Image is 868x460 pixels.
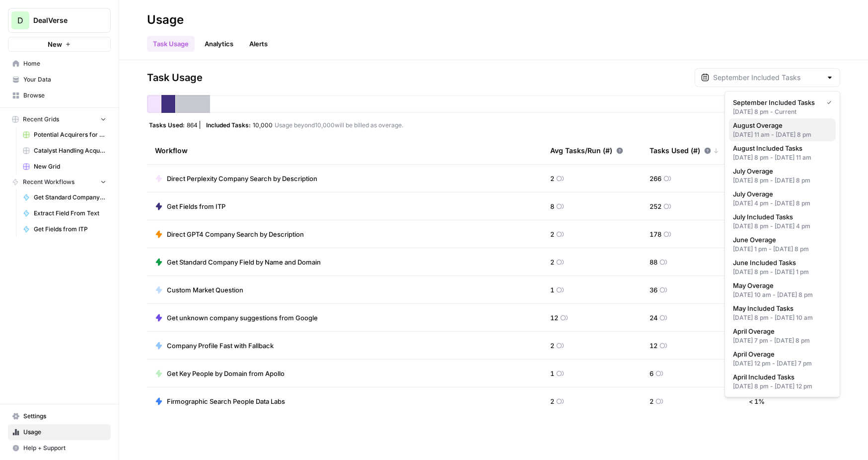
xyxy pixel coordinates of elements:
[147,71,203,85] span: Task Usage
[8,8,111,33] button: Workspace: DealVerse
[155,137,534,164] div: Workflow
[253,121,273,129] span: 10,000
[650,341,657,351] span: 12
[733,199,832,208] div: [DATE] 4 pm - [DATE] 8 pm
[33,15,93,25] span: DealVerse
[550,368,554,378] span: 1
[733,222,832,231] div: [DATE] 8 pm - [DATE] 4 pm
[733,107,832,116] div: [DATE] 8 pm - Current
[733,303,828,313] span: May Included Tasks
[650,257,657,267] span: 88
[155,174,317,184] a: Direct Perplexity Company Search by Description
[733,212,828,222] span: July Included Tasks
[550,137,623,164] div: Avg Tasks/Run (#)
[187,121,198,129] span: 864
[34,162,106,171] span: New Grid
[17,14,23,26] span: D
[167,341,274,351] span: Company Profile Fast with Fallback
[155,341,274,351] a: Company Profile Fast with Fallback
[167,174,317,184] span: Direct Perplexity Company Search by Description
[199,36,239,52] a: Analytics
[733,245,832,254] div: [DATE] 1 pm - [DATE] 8 pm
[34,193,106,202] span: Get Standard Company Field by Name and Domain
[733,326,828,336] span: April Overage
[650,368,653,378] span: 6
[149,121,185,129] span: Tasks Used:
[650,229,661,239] span: 178
[650,313,657,323] span: 24
[18,205,111,221] a: Extract Field From Text
[550,201,554,211] span: 8
[733,153,832,162] div: [DATE] 8 pm - [DATE] 11 am
[650,396,653,406] span: 2
[650,285,657,295] span: 36
[550,257,554,267] span: 2
[34,209,106,218] span: Extract Field From Text
[167,285,243,295] span: Custom Market Question
[550,174,554,184] span: 2
[8,408,111,424] a: Settings
[23,59,106,68] span: Home
[167,396,285,406] span: Firmographic Search People Data Labs
[18,189,111,205] a: Get Standard Company Field by Name and Domain
[167,368,285,378] span: Get Key People by Domain from Apollo
[155,313,318,323] a: Get unknown company suggestions from Google
[155,257,321,267] a: Get Standard Company Field by Name and Domain
[713,73,822,83] input: September Included Tasks
[733,258,828,268] span: June Included Tasks
[733,359,832,368] div: [DATE] 12 pm - [DATE] 7 pm
[167,229,304,239] span: Direct GPT4 Company Search by Description
[650,137,719,164] div: Tasks Used (#)
[167,201,225,211] span: Get Fields from ITP
[733,166,828,176] span: July Overage
[8,72,111,88] a: Your Data
[23,178,74,186] span: Recent Workflows
[147,12,184,28] div: Usage
[23,115,59,124] span: Recent Grids
[23,428,106,437] span: Usage
[8,37,111,52] button: New
[733,130,832,139] div: [DATE] 11 am - [DATE] 8 pm
[733,235,828,245] span: June Overage
[733,349,828,359] span: April Overage
[733,372,828,382] span: April Included Tasks
[167,313,318,323] span: Get unknown company suggestions from Google
[733,290,832,299] div: [DATE] 10 am - [DATE] 8 pm
[733,189,828,199] span: July Overage
[733,336,832,345] div: [DATE] 7 pm - [DATE] 8 pm
[733,280,828,290] span: May Overage
[650,174,661,184] span: 266
[733,313,832,322] div: [DATE] 8 pm - [DATE] 10 am
[650,201,661,211] span: 252
[23,412,106,421] span: Settings
[23,91,106,100] span: Browse
[8,88,111,103] a: Browse
[18,159,111,175] a: New Grid
[733,268,832,276] div: [DATE] 8 pm - [DATE] 1 pm
[34,130,106,139] span: Potential Acquirers for Deep Instinct
[8,175,111,189] button: Recent Workflows
[18,127,111,143] a: Potential Acquirers for Deep Instinct
[275,121,403,129] span: Usage beyond 10,000 will be billed as overage.
[550,313,558,323] span: 12
[18,143,111,159] a: Catalyst Handling Acquisitions
[550,341,554,351] span: 2
[155,201,225,211] a: Get Fields from ITP
[206,121,251,129] span: Included Tasks:
[8,112,111,127] button: Recent Grids
[749,396,765,406] span: < 1 %
[23,444,106,453] span: Help + Support
[155,396,285,406] a: Firmographic Search People Data Labs
[733,176,832,185] div: [DATE] 8 pm - [DATE] 8 pm
[167,257,321,267] span: Get Standard Company Field by Name and Domain
[155,285,243,295] a: Custom Market Question
[8,56,111,72] a: Home
[550,285,554,295] span: 1
[8,424,111,440] a: Usage
[23,75,106,84] span: Your Data
[155,368,285,378] a: Get Key People by Domain from Apollo
[733,97,819,107] span: September Included Tasks
[733,120,828,130] span: August Overage
[733,143,828,153] span: August Included Tasks
[155,229,304,239] a: Direct GPT4 Company Search by Description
